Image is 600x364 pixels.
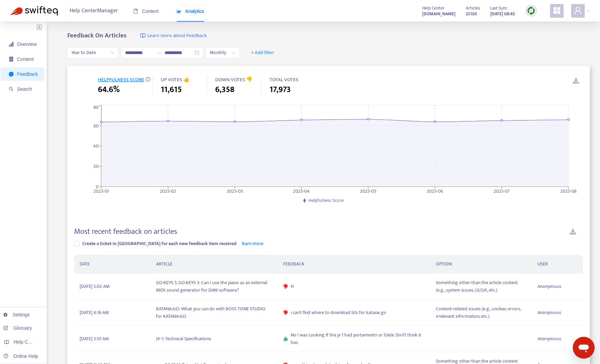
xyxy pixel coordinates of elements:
span: Help Centers [14,339,41,345]
span: Content [17,56,34,62]
tspan: 2025-04 [293,187,310,195]
h4: Most recent feedback on articles [74,227,177,236]
span: Anonymous [537,335,561,343]
span: Help Center [422,4,445,12]
span: DOWN VOTES 👎 [215,75,253,84]
iframe: メッセージングウィンドウの起動ボタン、進行中の会話 [573,337,595,359]
span: to [156,50,162,55]
td: JX-1: Technical Specifications [151,326,278,352]
button: + Add filter [246,47,279,58]
a: [DOMAIN_NAME] [422,10,456,18]
span: area-chart [176,9,181,14]
span: [DATE] 4:16 AM [80,309,109,316]
span: No I was Looking if the jx-1 had portamento or Glide. Don’t think it has. [291,331,425,346]
span: TOTAL VOTES [270,75,298,84]
tspan: 2025-06 [427,187,443,195]
span: 17,973 [270,84,291,96]
span: i can't find where to download bts for katana go [291,309,386,316]
strong: 23130 [466,10,477,18]
span: Create a ticket in [GEOGRAPHIC_DATA] for each new feedback item received [82,240,237,247]
tspan: 2025-05 [360,187,377,195]
span: Anonymous [537,309,561,316]
span: Year to Date [71,48,114,58]
span: Analytics [176,8,204,14]
span: Help Center Manager [70,4,118,17]
span: 6,358 [215,84,234,96]
span: 11,615 [161,84,182,96]
tspan: 2025-08 [560,187,577,195]
th: USER [532,255,583,274]
span: UP VOTES 👍 [161,75,190,84]
tspan: 2025-02 [160,187,176,195]
th: FEEDBACK [278,255,430,274]
strong: [DATE] 08:45 [490,10,515,18]
tspan: 2025-03 [227,187,243,195]
tspan: 2025-01 [93,187,109,195]
img: image-link [140,33,145,38]
a: Glossary [3,325,32,331]
span: like [283,336,288,341]
span: search [9,87,14,91]
tspan: 60 [93,122,99,129]
span: Articles [466,4,480,12]
span: swap-right [156,50,162,55]
span: dislike [283,310,288,315]
tspan: 2025-07 [494,187,510,195]
b: Feedback On Articles [67,30,126,41]
tspan: 40 [93,142,99,150]
span: [DATE] 5:02 AM [80,283,109,290]
span: Content [133,8,159,14]
tspan: 20 [93,162,99,170]
img: Swifteq [10,6,58,16]
a: learn more [242,240,263,247]
tspan: 0 [96,183,99,190]
span: appstore [553,6,561,15]
span: H [291,283,294,290]
span: + Add filter [251,49,274,57]
span: Anonymous [537,283,561,290]
span: Helpfulness Score [308,196,344,204]
span: message [9,72,14,76]
tspan: 80 [93,103,99,111]
th: DATE [74,255,150,274]
span: user [574,6,582,15]
span: Learn more about Feedback [147,32,207,40]
a: Settings [3,312,30,317]
span: Last Sync [490,4,508,12]
span: Feedback [17,71,38,77]
span: Search [17,86,32,92]
span: book [133,9,138,14]
td: KATANA:GO: What you can do with BOSS TONE STUDIO for KATANA:GO [151,300,278,326]
span: [DATE] 3:10 AM [80,335,109,343]
img: sync.dc5367851b00ba804db3.png [527,6,535,15]
th: ARTICLE [151,255,278,274]
a: Learn more about Feedback [140,32,207,40]
span: Overview [17,41,37,47]
span: Monthly [210,48,236,58]
span: Something other than the article content (e.g., system issues, UI/UX, etc.) [436,279,527,294]
span: container [9,57,14,62]
span: dislike [283,284,288,289]
th: OPTION [430,255,532,274]
span: 64.6% [98,84,120,96]
span: Content-related issues (e.g., unclear, errors, irrelevant information, etc.) [436,305,527,320]
td: GO:KEYS 5, GO:KEYS 3: Can I use the piano as an external MIDI sound generator for DAW software? [151,274,278,300]
span: signal [9,42,14,47]
span: HELPFULNESS SCORE [98,75,144,84]
a: Online Help [3,353,38,359]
